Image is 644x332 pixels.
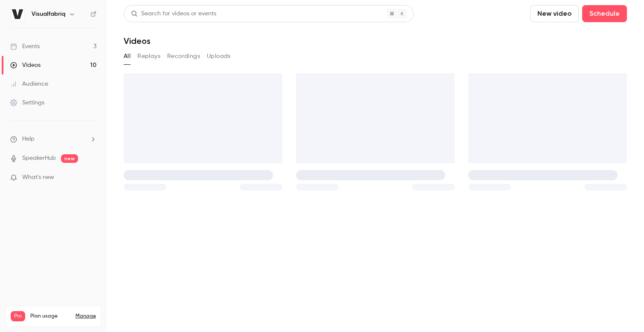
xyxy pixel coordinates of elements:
div: Settings [10,98,44,107]
a: SpeakerHub [22,154,56,163]
li: help-dropdown-opener [10,135,96,144]
div: Events [10,42,40,51]
div: Search for videos or events [131,9,216,18]
section: Videos [124,5,627,327]
button: Uploads [207,49,231,63]
button: Replays [137,49,160,63]
span: new [61,154,78,163]
button: All [124,49,131,63]
h6: Visualfabriq [32,10,65,18]
span: Plan usage [30,313,70,320]
div: Audience [10,80,48,88]
a: Manage [75,313,96,320]
span: What's new [22,173,54,182]
span: Help [22,135,35,144]
button: Recordings [167,49,200,63]
button: Schedule [582,5,627,22]
span: Pro [11,311,25,321]
img: Visualfabriq [11,7,24,21]
iframe: Noticeable Trigger [86,174,96,182]
div: Videos [10,61,41,69]
button: New video [530,5,579,22]
h1: Videos [124,36,151,46]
